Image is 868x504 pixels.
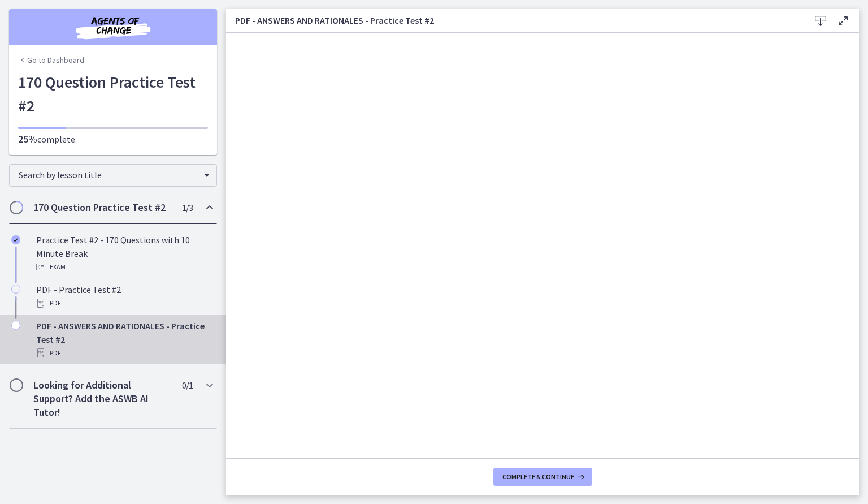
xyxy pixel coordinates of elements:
[36,233,212,274] div: Practice Test #2 - 170 Questions with 10 Minute Break
[182,201,193,214] span: 1 / 3
[235,14,791,27] h3: PDF - ANSWERS AND RATIONALES - Practice Test #2
[493,468,592,486] button: Complete & continue
[18,70,208,118] h1: 170 Question Practice Test #2
[36,283,212,310] div: PDF - Practice Test #2
[18,54,84,66] a: Go to Dashboard
[45,14,181,41] img: Agents of Change Social Work Test Prep
[19,169,198,180] span: Search by lesson title
[18,132,208,146] p: complete
[33,378,171,419] h2: Looking for Additional Support? Add the ASWB AI Tutor!
[36,296,212,310] div: PDF
[36,319,212,360] div: PDF - ANSWERS AND RATIONALES - Practice Test #2
[36,346,212,360] div: PDF
[36,260,212,274] div: Exam
[9,164,217,187] div: Search by lesson title
[33,201,171,214] h2: 170 Question Practice Test #2
[182,378,193,392] span: 0 / 1
[502,472,574,481] span: Complete & continue
[18,132,37,145] span: 25%
[11,235,20,244] i: Completed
